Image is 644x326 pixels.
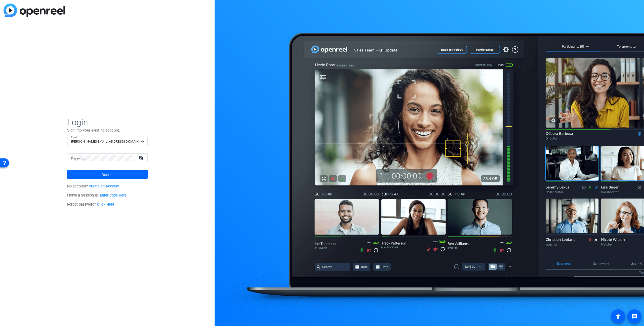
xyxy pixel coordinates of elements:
p: Sign into your existing account. [67,127,148,133]
a: Create an Account [89,184,119,188]
mat-icon: accessibility [615,313,621,319]
a: Click Here [97,202,114,207]
span: I have a Session ID. [67,193,127,198]
mat-icon: visibility_off [136,154,148,161]
a: Enter Code Here [100,193,127,198]
mat-label: Password [71,157,86,160]
mat-label: Email [71,136,77,139]
span: Login [67,117,148,127]
span: Forgot password? [67,202,114,207]
span: Sign in [102,168,112,181]
img: blue-gradient.svg [4,4,65,17]
span: No account? [67,184,120,188]
input: Enter Email Address [71,139,144,145]
button: Sign in [67,170,148,179]
mat-icon: message [631,313,637,319]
